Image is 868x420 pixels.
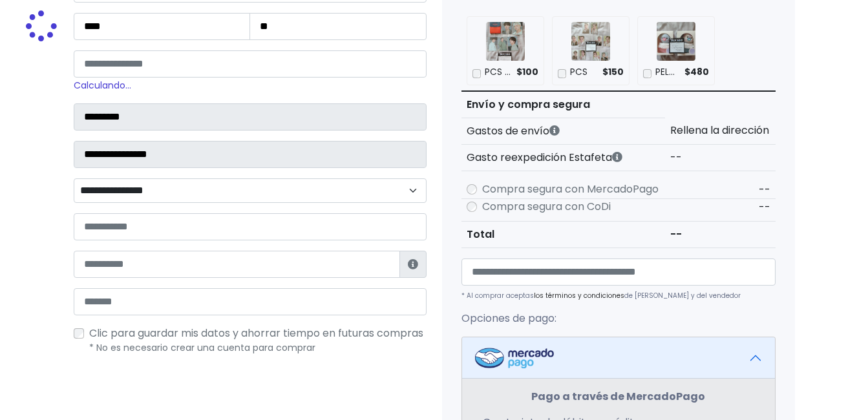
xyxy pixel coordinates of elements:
[461,311,776,326] p: Opciones de pago:
[475,348,554,368] img: Mercadopago Logo
[612,152,622,162] i: Estafeta cobra este monto extra por ser un CP de difícil acceso
[571,22,610,61] img: PCS
[89,326,423,341] span: Clic para guardar mis datos y ahorrar tiempo en futuras compras
[486,22,525,61] img: PCS ORGINALES
[461,118,666,144] th: Gastos de envío
[665,221,775,247] td: --
[461,144,666,171] th: Gasto reexpedición Estafeta
[482,199,611,215] label: Compra segura con CoDi
[534,291,624,300] a: los términos y condiciones
[74,79,131,92] small: Calculando…
[665,118,775,144] td: Rellena la dirección
[759,200,770,215] span: --
[516,66,538,79] span: $100
[759,182,770,197] span: --
[482,182,659,197] label: Compra segura con MercadoPago
[461,291,776,300] p: * Al comprar aceptas de [PERSON_NAME] y del vendedor
[485,66,512,79] p: PCS ORGINALES
[461,91,666,118] th: Envío y compra segura
[570,66,598,79] p: PCS
[549,125,560,136] i: Los gastos de envío dependen de códigos postales. ¡Te puedes llevar más productos en un solo envío !
[657,22,695,61] img: PELUCHES BT21
[602,66,624,79] span: $150
[665,144,775,171] td: --
[408,259,418,269] i: Estafeta lo usará para ponerse en contacto en caso de tener algún problema con el envío
[89,341,427,355] p: * No es necesario crear una cuenta para comprar
[531,389,705,404] strong: Pago a través de MercadoPago
[655,66,680,79] p: PELUCHES BT21
[684,66,709,79] span: $480
[461,221,666,247] th: Total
